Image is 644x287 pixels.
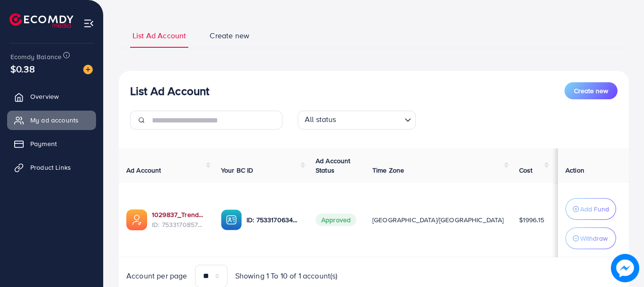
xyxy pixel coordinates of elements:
img: menu [83,18,94,29]
span: $1996.15 [519,215,544,225]
span: Ecomdy Balance [10,52,62,61]
button: Create new [565,82,618,99]
span: Cost [519,165,533,175]
span: My ad accounts [30,115,79,125]
span: Time Zone [372,165,404,175]
a: 1029837_Trendy Case_1753953029870 [152,210,206,219]
p: Add Fund [580,203,609,215]
span: Ad Account Status [316,156,351,175]
img: ic-ads-acc.e4c84228.svg [126,209,147,230]
span: Showing 1 To 10 of 1 account(s) [235,270,338,281]
button: Withdraw [565,227,616,249]
span: Create new [210,30,249,41]
span: List Ad Account [132,30,186,41]
img: ic-ba-acc.ded83a64.svg [221,209,242,230]
img: logo [9,13,73,28]
a: Payment [7,134,96,153]
span: All status [303,112,338,127]
input: Search for option [339,113,401,127]
span: Ad Account [126,165,161,175]
button: Add Fund [565,198,616,220]
a: My ad accounts [7,111,96,130]
a: Product Links [7,158,96,177]
span: Action [565,165,584,175]
span: Approved [316,214,356,226]
span: Product Links [30,163,71,172]
span: Account per page [126,270,187,281]
div: <span class='underline'>1029837_Trendy Case_1753953029870</span></br>7533170857322184720 [152,210,206,229]
h3: List Ad Account [130,84,209,98]
span: Create new [574,86,608,96]
img: image [83,65,93,74]
span: ID: 7533170857322184720 [152,220,206,229]
span: Payment [30,139,57,148]
span: $0.38 [10,62,35,76]
span: Overview [30,92,59,101]
p: Withdraw [580,233,608,244]
div: Search for option [298,111,416,130]
a: Overview [7,87,96,106]
p: ID: 7533170634600448001 [247,214,300,226]
span: [GEOGRAPHIC_DATA]/[GEOGRAPHIC_DATA] [372,215,504,225]
span: Your BC ID [221,165,254,175]
img: image [611,254,639,282]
